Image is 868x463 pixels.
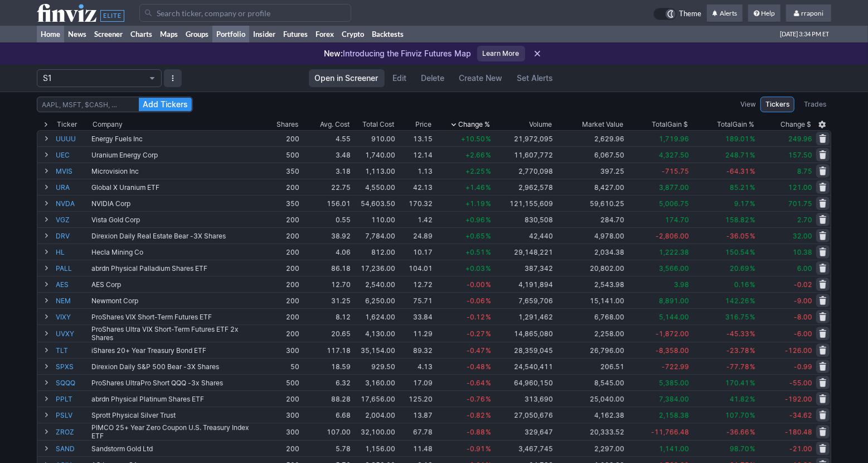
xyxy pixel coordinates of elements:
td: 88.28 [300,390,352,407]
td: 42.13 [396,179,434,195]
span: -23.78 [726,346,749,355]
a: MVIS [56,163,89,179]
div: AES Corp [91,280,259,289]
span: 248.71 [725,151,749,159]
span: -0.27 [467,330,485,338]
a: Alerts [707,4,743,22]
td: 12.70 [300,276,352,292]
span: 2.70 [797,216,812,224]
span: -126.00 [785,346,812,355]
p: Introducing the Finviz Futures Map [324,48,472,59]
span: 6.00 [797,264,812,273]
button: Portfolio [37,69,162,87]
span: Add Tickers [143,99,188,110]
span: % [486,330,491,338]
span: % [486,167,491,175]
td: 500 [260,146,300,163]
span: % [750,264,755,273]
td: 2,258.00 [554,324,625,342]
td: 54,603.50 [352,195,396,211]
td: 206.51 [554,358,625,374]
span: -0.76 [467,395,485,403]
span: -6.00 [794,330,812,338]
td: 2,962,578 [492,179,555,195]
span: -1,872.00 [656,330,689,338]
td: 29,148,221 [492,244,555,260]
span: -0.48 [467,362,485,371]
input: Search [139,4,351,22]
span: 249.96 [788,135,812,143]
td: 200 [260,308,300,324]
td: 3.48 [300,146,352,163]
span: S1 [43,73,144,84]
td: 110.00 [352,211,396,227]
span: Edit [393,73,407,84]
span: % [750,330,755,338]
span: % [486,395,491,403]
span: % [750,216,755,224]
td: 42,440 [492,227,555,244]
span: % [486,183,491,192]
a: News [64,26,90,42]
span: 1,719.96 [659,135,689,143]
td: 2,540.00 [352,276,396,292]
span: % [750,199,755,208]
td: 21,972,095 [492,130,555,146]
div: Direxion Daily S&P 500 Bear -3X Shares [91,362,259,371]
td: 812.00 [352,244,396,260]
div: Expand All [37,119,55,130]
td: 25,040.00 [554,390,625,407]
div: ProShares Ultra VIX Short-Term Futures ETF 2x Shares [91,325,259,342]
span: +0.65 [465,232,485,240]
span: % [486,362,491,371]
a: UEC [56,147,89,163]
span: 7,384.00 [659,395,689,403]
td: 125.20 [396,390,434,407]
div: iShares 20+ Year Treasury Bond ETF [91,346,259,355]
a: Tickers [760,97,794,112]
a: Backtests [368,26,408,42]
div: Avg. Cost [320,119,350,130]
a: rraponi [786,4,831,22]
span: [DATE] 3:34 PM ET [780,26,829,42]
a: UVXY [56,325,89,342]
td: 8.12 [300,308,352,324]
td: 200 [260,211,300,227]
span: 5,006.75 [659,199,689,208]
div: Price [415,119,431,130]
span: % [750,167,755,175]
td: 28,359,045 [492,342,555,358]
span: 150.54 [725,248,749,256]
span: 32.00 [793,232,812,240]
td: 3,160.00 [352,374,396,390]
div: Direxion Daily Real Estate Bear -3X Shares [91,232,259,240]
td: 24.89 [396,227,434,244]
td: 4,978.00 [554,227,625,244]
span: % [486,199,491,208]
td: 3.18 [300,163,352,179]
a: SQQQ [56,375,89,390]
a: Insider [249,26,279,42]
td: 59,610.25 [554,195,625,211]
span: 158.82 [725,216,749,224]
a: Help [748,4,780,22]
a: Forex [312,26,338,42]
span: % [486,232,491,240]
span: 142.26 [725,297,749,305]
td: 397.25 [554,163,625,179]
a: HL [56,244,89,260]
span: -8,358.00 [656,346,689,355]
span: Trades [804,99,826,110]
div: Hecla Mining Co [91,248,259,256]
td: 18.59 [300,358,352,374]
span: 20.69 [730,264,749,273]
span: % [750,313,755,321]
span: % [486,379,491,387]
span: -0.000787231140886302 [467,280,485,289]
td: 31.25 [300,292,352,308]
div: Newmont Corp [91,297,259,305]
span: 0.16 [734,280,749,289]
span: % [486,216,491,224]
td: 4,130.00 [352,324,396,342]
td: 500 [260,374,300,390]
